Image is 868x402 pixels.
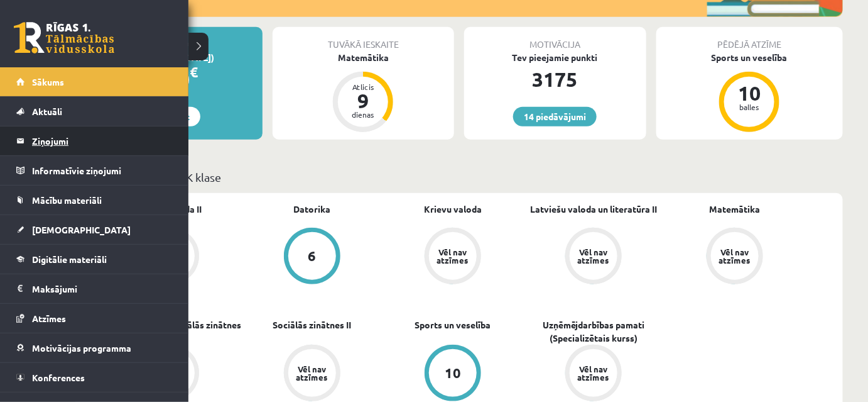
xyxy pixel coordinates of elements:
div: 10 [445,366,461,380]
a: Motivācijas programma [16,333,173,362]
a: Vēl nav atzīmes [382,228,523,287]
div: Atlicis [344,83,382,91]
a: Uzņēmējdarbības pamati (Specializētais kurss) [523,318,664,345]
div: Tev pieejamie punkti [464,51,646,64]
span: Digitālie materiāli [32,254,107,265]
div: Sports un veselība [656,51,844,64]
span: € [190,63,198,81]
a: Digitālie materiāli [16,245,173,274]
a: Mācību materiāli [16,186,173,215]
a: Latviešu valoda un literatūra II [530,203,657,216]
span: Atzīmes [32,313,66,324]
div: Pēdējā atzīme [656,27,844,51]
a: Matemātika Atlicis 9 dienas [273,51,455,134]
div: 6 [308,249,316,263]
span: Mācību materiāli [32,194,102,206]
a: [DEMOGRAPHIC_DATA] [16,215,173,244]
a: 6 [241,228,382,287]
a: Sociālās zinātnes II [273,318,351,332]
span: Sākums [32,76,64,87]
div: Vēl nav atzīmes [576,365,611,381]
a: Vēl nav atzīmes [523,228,664,287]
a: Aktuāli [16,97,173,126]
div: Vēl nav atzīmes [435,248,470,264]
legend: Informatīvie ziņojumi [32,156,173,185]
a: Vēl nav atzīmes [665,228,805,287]
a: Krievu valoda [424,203,482,216]
legend: Ziņojumi [32,126,173,155]
span: Motivācijas programma [32,342,131,354]
span: Konferences [32,372,85,383]
div: Vēl nav atzīmes [717,248,752,264]
span: [DEMOGRAPHIC_DATA] [32,224,131,235]
a: Ziņojumi [16,126,173,155]
a: Matemātika [709,203,760,216]
a: Maksājumi [16,274,173,303]
div: Vēl nav atzīmes [576,248,611,264]
a: Konferences [16,363,173,392]
p: Mācību plāns 12.b2 JK klase [80,169,838,186]
a: Sports un veselība 10 balles [656,51,844,134]
a: Sports un veselība [415,318,491,332]
span: Aktuāli [32,106,62,117]
a: Sākums [16,67,173,96]
div: dienas [344,111,382,118]
div: Tuvākā ieskaite [273,27,455,51]
div: Vēl nav atzīmes [295,365,330,381]
a: Rīgas 1. Tālmācības vidusskola [14,22,114,53]
div: 10 [730,83,768,103]
div: 9 [344,91,382,111]
a: 14 piedāvājumi [513,107,597,126]
a: Datorika [293,203,330,216]
a: Informatīvie ziņojumi [16,156,173,185]
div: 3175 [464,64,646,94]
legend: Maksājumi [32,274,173,303]
div: Matemātika [273,51,455,64]
div: Motivācija [464,27,646,51]
a: Atzīmes [16,304,173,333]
div: balles [730,103,768,111]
